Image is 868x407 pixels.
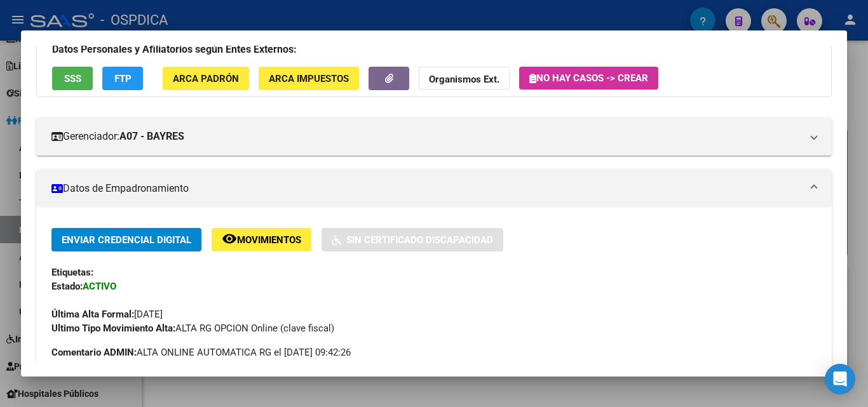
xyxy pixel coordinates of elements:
[83,281,116,292] strong: ACTIVO
[51,309,134,320] strong: Última Alta Formal:
[51,323,334,334] span: ALTA RG OPCION Online (clave fiscal)
[529,72,648,84] span: No hay casos -> Crear
[36,170,832,208] mat-expansion-panel-header: Datos de Empadronamiento
[322,228,503,251] button: Sin Certificado Discapacidad
[119,129,184,144] strong: A07 - BAYRES
[269,73,349,84] span: ARCA Impuestos
[62,234,191,246] span: Enviar Credencial Digital
[419,67,510,90] button: Organismos Ext.
[64,73,81,84] span: SSS
[51,267,93,278] strong: Etiquetas:
[36,117,832,156] mat-expansion-panel-header: Gerenciador:A07 - BAYRES
[825,364,855,394] div: Open Intercom Messenger
[52,42,816,57] h3: Datos Personales y Afiliatorios según Entes Externos:
[51,281,83,292] strong: Estado:
[222,231,237,246] mat-icon: remove_red_eye
[259,67,359,90] button: ARCA Impuestos
[163,67,249,90] button: ARCA Padrón
[51,228,201,251] button: Enviar Credencial Digital
[212,228,311,251] button: Movimientos
[51,309,163,320] span: [DATE]
[114,73,132,84] span: FTP
[237,234,301,246] span: Movimientos
[51,129,801,144] mat-panel-title: Gerenciador:
[51,345,351,359] span: ALTA ONLINE AUTOMATICA RG el [DATE] 09:42:26
[519,67,658,90] button: No hay casos -> Crear
[51,323,175,334] strong: Ultimo Tipo Movimiento Alta:
[346,234,493,246] span: Sin Certificado Discapacidad
[102,67,143,90] button: FTP
[52,67,93,90] button: SSS
[51,347,137,358] strong: Comentario ADMIN:
[51,181,801,196] mat-panel-title: Datos de Empadronamiento
[429,74,499,85] strong: Organismos Ext.
[173,73,239,84] span: ARCA Padrón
